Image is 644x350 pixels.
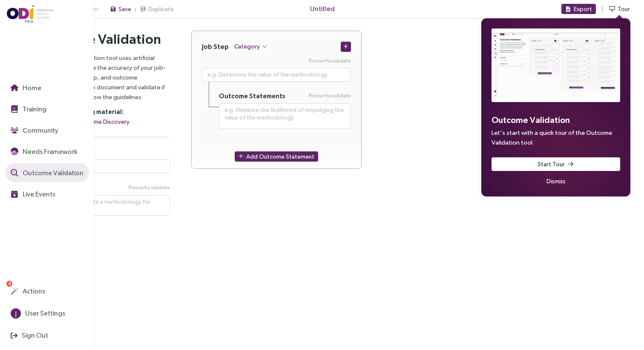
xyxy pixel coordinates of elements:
[21,125,58,136] span: Community
[21,168,83,178] span: Outcome Validation
[11,148,18,155] img: JTBD Needs Framework
[21,83,41,93] span: Home
[8,281,11,287] span: 4
[5,326,54,345] button: Sign Out
[21,104,46,114] span: Training
[546,176,566,186] span: Dismiss
[15,308,17,319] span: J
[234,41,268,51] button: Category
[234,42,260,51] span: Category
[11,169,18,176] img: Outcome Validation
[37,148,170,156] h5: Job Executor
[6,281,12,287] sup: 4
[202,43,229,51] h4: Job Step
[492,176,620,186] button: Dismiss
[618,4,630,14] span: Tour
[11,126,18,134] img: Community
[11,105,18,113] img: Training
[538,159,565,169] span: Start Tour
[609,4,630,14] button: Tour
[493,30,618,100] img: Outcome Validation
[310,3,335,14] span: Untitled
[492,157,620,171] button: Start Tour
[5,142,83,161] button: Needs Framework
[219,92,285,100] h5: Outcome Statements
[5,163,89,182] button: Outcome Validation
[5,304,71,323] button: JUser Settings
[21,286,45,296] span: Actions
[37,159,170,173] input: e.g. Innovators
[139,4,174,14] button: Duplicate
[574,4,592,14] span: Export
[11,190,18,198] img: Live Events
[235,151,318,162] button: Add Outcome Statement
[5,121,64,139] button: Community
[23,308,65,319] span: User Settings
[309,92,351,100] span: Press to validate
[21,146,78,157] span: Needs Framework
[492,112,620,128] h3: Outcome Validation
[5,100,52,118] button: Training
[219,103,351,129] textarea: Press Enter to validate
[246,152,314,161] span: Add Outcome Statement
[20,330,48,341] span: Sign Out
[5,185,61,203] button: Live Events
[5,282,51,301] button: Actions
[11,287,18,295] img: Actions
[37,53,170,102] p: The Outcome Validation tool uses artificial intelligence to gauge the accuracy of your job-to-be-...
[5,78,47,97] button: Home
[37,31,170,48] h2: Outcome Validation
[118,4,131,14] span: Save
[109,4,132,14] button: Save
[21,189,55,199] span: Live Events
[7,5,54,23] img: ODIpro
[37,195,170,216] textarea: Press Enter to validate
[492,128,620,147] p: Let's start with a quick tour of the Outcome Validation tool.
[129,184,170,192] span: Press to validate
[561,4,596,14] button: Export
[202,68,351,82] textarea: Press Enter to validate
